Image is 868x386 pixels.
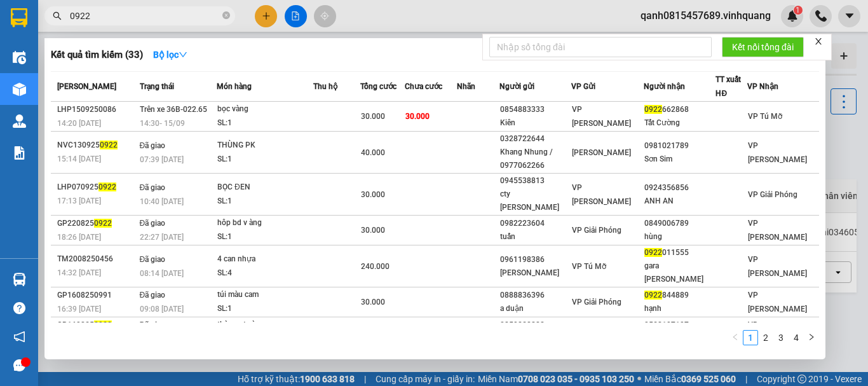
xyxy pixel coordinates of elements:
span: Đã giao [140,183,166,192]
div: SL: 1 [217,230,313,244]
span: 14:32 [DATE] [57,268,101,277]
div: Khang Nhung / 0977062266 [500,146,571,172]
span: 0922 [644,291,662,300]
div: 4 can nhựa [217,252,313,266]
img: warehouse-icon [13,273,26,286]
div: SL: 1 [217,153,313,167]
span: notification [13,331,25,343]
span: 0922 [644,105,662,114]
span: Tổng cước [360,82,397,91]
div: GP160825 [57,319,136,332]
span: VP [PERSON_NAME] [748,255,807,278]
span: Nhãn [457,82,475,91]
span: TT xuất HĐ [715,75,741,98]
span: 30.000 [405,112,430,121]
a: 4 [789,331,803,345]
span: 30.000 [361,112,385,121]
div: 0328722644 [500,132,571,146]
div: 0924356856 [644,181,715,195]
span: message [13,359,25,371]
button: left [728,330,743,345]
span: 08:14 [DATE] [140,269,184,278]
span: Trạng thái [140,82,174,91]
div: 0859828888 [500,319,571,332]
span: Đã giao [140,291,166,300]
span: VP Giải Phóng [572,298,621,307]
span: 0922 [100,141,118,149]
span: 22:27 [DATE] [140,233,184,242]
input: Nhập số tổng đài [489,37,712,57]
img: solution-icon [13,146,26,160]
span: question-circle [13,302,25,314]
span: 0922 [94,321,112,329]
div: a duận [500,302,571,315]
span: Chưa cước [405,82,442,91]
span: VP Gửi [571,82,595,91]
div: LHP070925 [57,181,136,194]
div: 0945538813 [500,174,571,188]
span: VP [PERSON_NAME] [748,291,807,314]
div: 011555 [644,246,715,259]
div: SL: 1 [217,195,313,209]
span: VP Tú Mỡ [572,262,606,271]
div: SL: 4 [217,266,313,280]
button: Kết nối tổng đài [722,37,804,57]
span: 0922 [98,183,116,191]
a: 2 [759,331,773,345]
img: logo-vxr [11,8,27,27]
span: 14:20 [DATE] [57,119,101,128]
span: Người gửi [499,82,534,91]
span: VP Giải Phóng [748,190,797,199]
span: 30.000 [361,226,385,235]
div: NVC130925 [57,139,136,152]
div: 0528197197 [644,319,715,332]
div: gara [PERSON_NAME] [644,259,715,286]
span: Trên xe 36B-022.65 [140,105,207,114]
div: 844889 [644,289,715,302]
div: 0981021789 [644,139,715,153]
span: VP [PERSON_NAME] [572,183,631,206]
div: Kiên [500,116,571,130]
strong: Bộ lọc [153,50,187,60]
span: Đã giao [140,255,166,264]
div: tuấn [500,230,571,244]
div: 0854883333 [500,103,571,116]
span: VP [PERSON_NAME] [748,321,807,343]
span: 30.000 [361,298,385,307]
div: bọc vàng [217,102,313,116]
div: THÙNG PK [217,139,313,153]
span: Kết nối tổng đài [732,40,794,54]
div: GP220825 [57,217,136,230]
span: Đã giao [140,321,166,329]
a: 3 [774,331,788,345]
span: right [808,333,815,341]
span: 16:39 [DATE] [57,305,101,314]
li: Next Page [804,330,819,345]
span: VP Nhận [747,82,778,91]
span: 40.000 [361,148,385,157]
div: hùng [644,230,715,244]
span: Đã giao [140,141,166,150]
span: 14:30 - 15/09 [140,119,185,128]
div: GP1608250991 [57,289,136,302]
span: close [814,37,823,46]
span: VP [PERSON_NAME] [572,105,631,128]
li: 1 [743,330,758,345]
div: túi màu cam [217,288,313,302]
button: Bộ lọcdown [143,45,198,65]
span: [PERSON_NAME] [572,148,631,157]
span: 10:40 [DATE] [140,197,184,206]
a: 1 [743,331,757,345]
div: 0888836396 [500,289,571,302]
div: hôp bd v àng [217,216,313,230]
img: warehouse-icon [13,83,26,96]
div: SL: 1 [217,302,313,316]
h3: Kết quả tìm kiếm ( 33 ) [51,48,143,62]
span: 15:14 [DATE] [57,155,101,163]
input: Tìm tên, số ĐT hoặc mã đơn [70,9,220,23]
li: 3 [773,330,789,345]
div: SL: 1 [217,116,313,130]
div: thùng ct vàng [217,318,313,332]
span: VP Tú Mỡ [748,112,782,121]
span: VP [PERSON_NAME] [748,219,807,242]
